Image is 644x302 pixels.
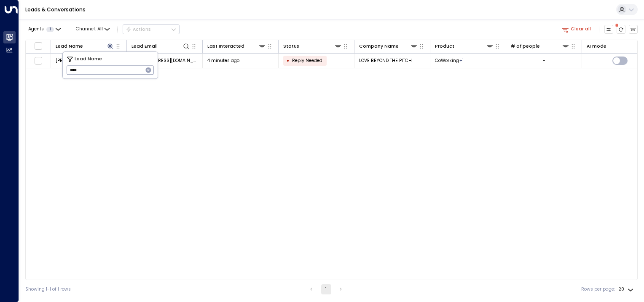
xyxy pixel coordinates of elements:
span: troyRguthrie@gmail.com [131,57,198,64]
span: 1 [46,27,54,32]
div: - [543,57,545,64]
button: Actions [123,24,180,35]
div: # of people [511,42,570,50]
div: Lead Name [56,43,83,50]
div: Showing 1-1 of 1 rows [25,286,71,293]
label: Rows per page: [581,286,615,293]
a: Leads & Conversations [25,6,86,13]
div: • [287,55,290,66]
span: Reply Needed [292,57,322,64]
span: There are new threads available. Refresh the grid to view the latest updates. [617,25,626,34]
div: Status [283,42,342,50]
span: CoWorking [435,57,459,64]
div: Product [435,42,494,50]
span: Troy Guthrie [56,57,92,64]
div: Status [283,43,299,50]
span: LOVE BEYOND THE PITCH [359,57,412,64]
button: Agents1 [25,25,63,34]
span: Toggle select all [34,42,42,50]
div: Last Interacted [207,42,266,50]
div: Last Interacted [207,43,244,50]
div: # of people [511,43,540,50]
span: Channel: [73,25,112,34]
button: Archived Leads [629,25,638,34]
button: Channel:All [73,25,112,34]
button: Clear all [559,25,594,34]
div: Actions [126,27,151,32]
div: Lead Email [131,42,191,50]
div: Button group with a nested menu [123,24,180,35]
div: 20 [618,284,635,294]
div: Lead Email [131,43,158,50]
div: AI mode [587,43,606,50]
div: Lead Name [56,42,115,50]
div: Product [435,43,454,50]
span: Toggle select row [34,57,42,65]
span: 4 minutes ago [207,57,239,64]
span: Lead Name [75,56,102,63]
button: Customize [604,25,614,34]
button: page 1 [321,284,331,294]
span: Agents [28,27,44,32]
nav: pagination navigation [306,284,346,294]
div: Company Name [359,42,418,50]
span: All [97,27,103,32]
div: Company Name [359,43,399,50]
div: Meeting Room [459,57,464,64]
